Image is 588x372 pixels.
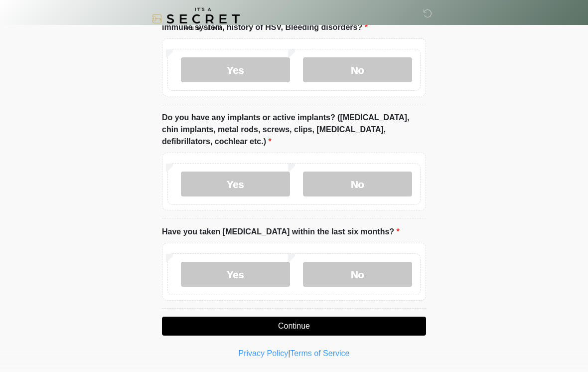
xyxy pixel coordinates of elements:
label: Have you taken [MEDICAL_DATA] within the last six months? [162,226,400,238]
button: Continue [162,317,426,336]
a: Privacy Policy [239,349,289,358]
a: Terms of Service [290,349,349,358]
label: Do you have any implants or active implants? ([MEDICAL_DATA], chin implants, metal rods, screws, ... [162,112,426,148]
label: No [303,172,412,196]
a: | [288,349,290,358]
label: Yes [181,57,290,82]
img: It's A Secret Med Spa Logo [152,7,240,30]
label: Yes [181,172,290,196]
label: No [303,262,412,287]
label: Yes [181,262,290,287]
label: No [303,57,412,82]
